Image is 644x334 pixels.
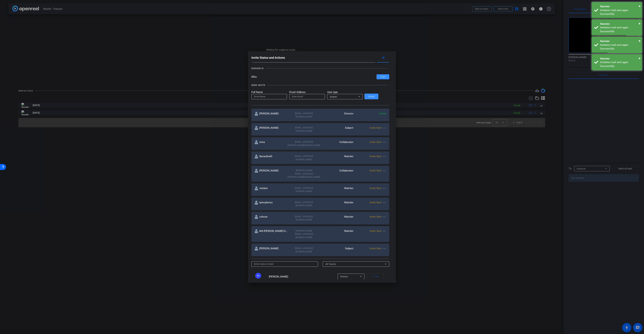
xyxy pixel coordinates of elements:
span: Invite Sent [370,155,381,158]
div: Invite Status and Actions [251,55,389,61]
span: × [639,39,640,43]
div: Invitation mail sent again Successfully [600,43,639,51]
span: Invite Sent [370,169,381,172]
mat-icon: close [381,56,385,60]
div: lberardinelli [254,155,287,161]
button: Close [639,56,640,61]
div: [PERSON_NAME] [254,247,287,253]
button: Copy [377,58,389,63]
span: Copy [381,75,385,78]
div: [EMAIL_ADDRESS][DOMAIN_NAME] [287,201,320,207]
div: cshone [254,215,287,221]
button: Copy [377,74,389,79]
mat-icon: more_horiz [382,186,386,190]
div: [EMAIL_ADDRESS][DOMAIN_NAME] [287,186,320,193]
div: [EMAIL_ADDRESS][DOMAIN_NAME] [287,155,320,161]
div: [PERSON_NAME] [254,126,287,133]
button: Close [639,21,640,26]
mat-icon: add [372,275,374,278]
mat-icon: more_horiz [382,201,386,205]
div: [EMAIL_ADDRESS][DOMAIN_NAME] [287,247,320,253]
div: [DOMAIN_NAME][EMAIL_ADDRESS][DOMAIN_NAME] [287,229,320,239]
input: Enter Name [254,95,284,99]
div: Invitation mail sent again Successfully [600,8,639,16]
div: Invitation mail sent again Successfully [600,60,639,68]
span: [PERSON_NAME] [269,275,288,278]
div: Watcher [320,229,353,239]
div: [EMAIL_ADDRESS][DOMAIN_NAME] [287,112,320,118]
div: [PERSON_NAME] [254,112,287,118]
span: Subject [330,96,337,98]
mat-icon: more_horiz [382,126,386,130]
span: Active [379,112,386,115]
mat-label: User type [327,90,363,94]
div: Watcher [320,186,353,193]
div: Collaborator [320,169,353,179]
mat-icon: more_horiz [382,229,386,233]
span: Invite Sent [370,201,381,204]
div: Success [600,39,639,43]
div: nima [254,140,287,147]
div: Success [600,5,639,8]
mat-icon: more_horiz [382,155,386,159]
div: [EMAIL_ADDRESS][DOMAIN_NAME] [287,215,320,221]
ngx-avatar: Benjamin Allen [255,273,268,279]
openreel-title-line: SEND INVITE [251,84,389,87]
openreel-title-line: SESSION ID [251,67,389,70]
span: × [639,4,640,8]
div: Watcher [320,201,353,207]
mat-label: Email Address [289,90,325,94]
span: Invite Sent [370,215,381,218]
div: BA [255,273,261,279]
div: Watcher [320,215,353,221]
mat-label: Full Name [251,90,287,94]
div: [PERSON_NAME][EMAIL_ADDRESS][PERSON_NAME][DOMAIN_NAME] [287,169,320,179]
span: Director [340,275,348,278]
span: × [639,21,640,25]
span: Invite Sent [370,126,381,129]
span: All Teams [325,263,336,265]
div: tpmcpherso [254,201,287,207]
div: Success [600,57,639,61]
div: Collaborator [320,140,353,147]
div: Invitation mail sent again Successfully [600,26,639,33]
div: SEND INVITE [251,84,265,87]
button: Add [367,274,384,280]
div: mslater [254,186,287,193]
span: Invite Sent [370,187,381,190]
span: × [639,56,640,60]
div: Watcher [320,155,353,161]
input: Enter name or email [254,262,315,266]
div: [EMAIL_ADDRESS][DOMAIN_NAME] [287,126,320,133]
div: [PERSON_NAME] [254,169,287,179]
mat-icon: more_horiz [382,215,386,219]
mat-icon: more_horiz [382,140,386,144]
div: SESSION ID [251,67,264,70]
mat-icon: more_horiz [382,247,386,251]
div: Subject [320,247,353,253]
span: Invite Sent [370,141,381,144]
button: Close [639,38,640,43]
div: Subject [320,126,353,133]
span: Invite Sent [370,229,381,233]
button: Close [639,4,640,9]
div: [EMAIL_ADDRESS][PERSON_NAME][DOMAIN_NAME] [287,140,320,147]
div: MA-[PERSON_NAME]-HQ-FL03-T4-Workbench [254,229,287,239]
mat-icon: more_horiz [382,169,386,173]
input: Enter Email [292,95,322,99]
div: Success [600,22,639,26]
span: Add [375,274,379,279]
span: Invite Sent [370,247,381,250]
div: Director [320,112,353,118]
